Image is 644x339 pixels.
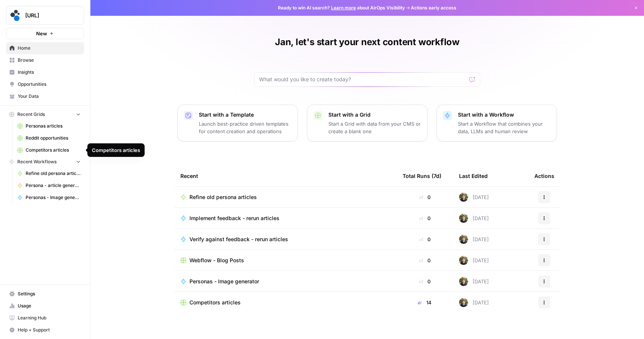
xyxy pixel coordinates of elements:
[275,36,459,48] h1: Jan, let's start your next content workflow
[459,214,468,223] img: s6gu7g536aa92dsqocx7pqvq9a9o
[403,257,447,264] div: 0
[18,57,81,64] span: Browse
[18,93,81,100] span: Your Data
[403,193,447,201] div: 0
[459,235,489,244] div: [DATE]
[459,193,489,202] div: [DATE]
[6,300,84,312] a: Usage
[459,193,468,202] img: s6gu7g536aa92dsqocx7pqvq9a9o
[14,120,84,132] a: Personas articles
[189,278,259,285] span: Personas - Image generator
[92,146,140,154] div: Competitors articles
[6,42,84,54] a: Home
[459,214,489,223] div: [DATE]
[331,5,356,11] a: Learn more
[199,111,291,119] p: Start with a Template
[403,214,447,222] div: 0
[403,166,441,186] div: Total Runs (7d)
[403,236,447,243] div: 0
[189,193,257,201] span: Refine old persona articles
[189,257,244,264] span: Webflow - Blog Posts
[6,288,84,300] a: Settings
[9,9,22,22] img: spot.ai Logo
[534,166,554,186] div: Actions
[189,214,279,222] span: Implement feedback - rerun articles
[6,66,84,78] a: Insights
[403,278,447,285] div: 0
[459,298,489,307] div: [DATE]
[459,256,489,265] div: [DATE]
[6,312,84,324] a: Learning Hub
[6,156,84,167] button: Recent Workflows
[18,327,81,333] span: Help + Support
[199,120,291,135] p: Launch best-practice driven templates for content creation and operations
[403,299,447,306] div: 14
[26,170,81,177] span: Refine old persona articles
[328,120,421,135] p: Start a Grid with data from your CMS or create a blank one
[14,179,84,192] a: Persona - article generation
[458,111,551,119] p: Start with a Workflow
[411,5,456,11] span: Actions early access
[6,90,84,102] a: Your Data
[459,235,468,244] img: s6gu7g536aa92dsqocx7pqvq9a9o
[459,166,488,186] div: Last Edited
[189,299,241,306] span: Competitors articles
[459,298,468,307] img: s6gu7g536aa92dsqocx7pqvq9a9o
[6,28,84,39] button: New
[180,299,391,306] a: Competitors articles
[459,277,489,286] div: [DATE]
[26,135,81,141] span: Reddit opportunities
[180,257,391,264] a: Webflow - Blog Posts
[18,45,81,52] span: Home
[25,12,71,19] span: [URL]
[14,192,84,204] a: Personas - Image generator
[6,6,84,25] button: Workspace: spot.ai
[180,166,391,186] div: Recent
[6,109,84,120] button: Recent Grids
[26,147,81,154] span: Competitors articles
[36,30,47,37] span: New
[18,81,81,88] span: Opportunities
[328,111,421,119] p: Start with a Grid
[436,105,557,141] button: Start with a WorkflowStart a Workflow that combines your data, LLMs and human review
[18,303,81,309] span: Usage
[177,105,298,141] button: Start with a TemplateLaunch best-practice driven templates for content creation and operations
[189,236,288,243] span: Verify against feedback - rerun articles
[6,324,84,336] button: Help + Support
[17,111,45,118] span: Recent Grids
[180,193,391,201] a: Refine old persona articles
[6,78,84,90] a: Opportunities
[180,214,391,222] a: Implement feedback - rerun articles
[26,123,81,129] span: Personas articles
[458,120,551,135] p: Start a Workflow that combines your data, LLMs and human review
[18,315,81,321] span: Learning Hub
[180,278,391,285] a: Personas - Image generator
[278,5,405,11] span: Ready to win AI search? about AirOps Visibility
[307,105,427,141] button: Start with a GridStart a Grid with data from your CMS or create a blank one
[180,236,391,243] a: Verify against feedback - rerun articles
[17,158,56,165] span: Recent Workflows
[18,69,81,76] span: Insights
[459,277,468,286] img: s6gu7g536aa92dsqocx7pqvq9a9o
[459,256,468,265] img: s6gu7g536aa92dsqocx7pqvq9a9o
[6,54,84,66] a: Browse
[14,132,84,144] a: Reddit opportunities
[26,194,81,201] span: Personas - Image generator
[14,167,84,179] a: Refine old persona articles
[18,290,81,297] span: Settings
[26,182,81,189] span: Persona - article generation
[259,76,466,83] input: What would you like to create today?
[14,144,84,156] a: Competitors articles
